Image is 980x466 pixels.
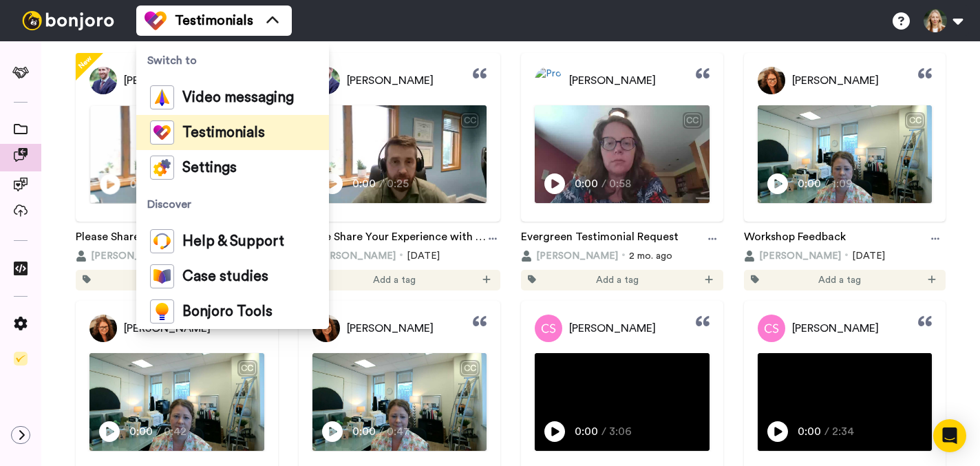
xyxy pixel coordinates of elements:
span: Add a tag [818,273,861,287]
img: tm-color.svg [145,10,167,32]
img: Video Thumbnail [89,353,264,452]
span: 0:00 [798,176,822,192]
span: 0:58 [609,176,633,192]
span: / [379,176,384,192]
span: 0:47 [387,423,411,440]
img: Video Thumbnail [535,105,710,204]
img: Video Thumbnail [312,353,487,452]
span: / [824,423,829,440]
a: Testimonials [136,115,329,150]
span: 2:34 [832,423,856,440]
span: / [156,423,161,440]
button: [PERSON_NAME] [521,249,618,263]
a: Workshop Feedback [744,229,846,249]
img: Checklist.svg [14,352,28,366]
img: bj-logo-header-white.svg [17,11,120,30]
a: Please Share Your Experience with [PERSON_NAME]! [299,229,486,249]
span: Help & Support [182,235,284,248]
span: / [379,423,384,440]
div: [DATE] [299,249,501,263]
span: / [824,176,829,192]
div: [DATE] [76,249,278,263]
img: case-study-colored.svg [150,264,174,288]
span: New [74,52,96,73]
span: [PERSON_NAME] [569,320,656,337]
a: Case studies [136,259,329,294]
img: Video Thumbnail [312,105,487,204]
div: CC [461,114,478,127]
span: [PERSON_NAME] [124,72,211,89]
div: [DATE] [744,249,946,263]
span: 0:00 [352,176,376,192]
img: tm-color.svg [150,120,174,145]
span: [PERSON_NAME] [314,249,396,263]
a: Settings [136,150,329,185]
img: Profile Picture [758,67,785,94]
span: Add a tag [596,273,639,287]
div: CC [461,361,478,375]
div: CC [684,114,701,127]
img: Video Thumbnail [535,353,710,452]
img: Profile Picture [89,315,117,342]
a: Please Share Your Experience with [PERSON_NAME]! [76,229,263,249]
span: [PERSON_NAME] [347,320,434,337]
img: Profile Picture [89,67,117,94]
span: [PERSON_NAME] [536,249,618,263]
span: / [601,176,606,192]
div: CC [239,361,256,375]
img: Profile Picture [535,315,562,342]
span: / [601,423,606,440]
div: CC [906,114,924,127]
a: Evergreen Testimonial Request [521,229,679,249]
span: 0:00 [575,176,599,192]
img: Profile Picture [758,315,785,342]
a: Video messaging [136,80,329,115]
img: Video Thumbnail [758,353,933,452]
span: [PERSON_NAME] [91,249,173,263]
span: 3:06 [609,423,633,440]
span: 0:00 [352,423,376,440]
span: Video messaging [182,91,294,105]
img: Video Thumbnail [758,105,933,204]
div: 2 mo. ago [521,249,723,263]
img: settings-colored.svg [150,156,174,180]
span: 0:00 [798,423,822,440]
span: Discover [136,185,329,224]
button: [PERSON_NAME] [299,249,396,263]
span: 0:14 [130,176,154,192]
span: 0:00 [575,423,599,440]
span: [PERSON_NAME] [124,320,211,337]
span: 0:42 [164,423,188,440]
div: Open Intercom Messenger [933,419,966,452]
a: Bonjoro Tools [136,294,329,329]
span: [PERSON_NAME] [759,249,841,263]
button: [PERSON_NAME] [76,249,173,263]
span: Testimonials [175,11,253,30]
img: vm-color.svg [150,85,174,109]
button: [PERSON_NAME] [744,249,841,263]
span: Bonjoro Tools [182,305,273,319]
img: Profile Picture [535,67,562,94]
span: Switch to [136,41,329,80]
span: 1:09 [832,176,856,192]
span: Testimonials [182,126,265,140]
span: Settings [182,161,237,175]
span: [PERSON_NAME] [792,320,879,337]
span: [PERSON_NAME] [569,72,656,89]
span: 0:25 [387,176,411,192]
span: [PERSON_NAME] [792,72,879,89]
span: 0:00 [129,423,153,440]
span: Case studies [182,270,268,284]
a: Help & Support [136,224,329,259]
img: help-and-support-colored.svg [150,229,174,253]
img: bj-tools-colored.svg [150,299,174,324]
span: Add a tag [373,273,416,287]
span: [PERSON_NAME] [347,72,434,89]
